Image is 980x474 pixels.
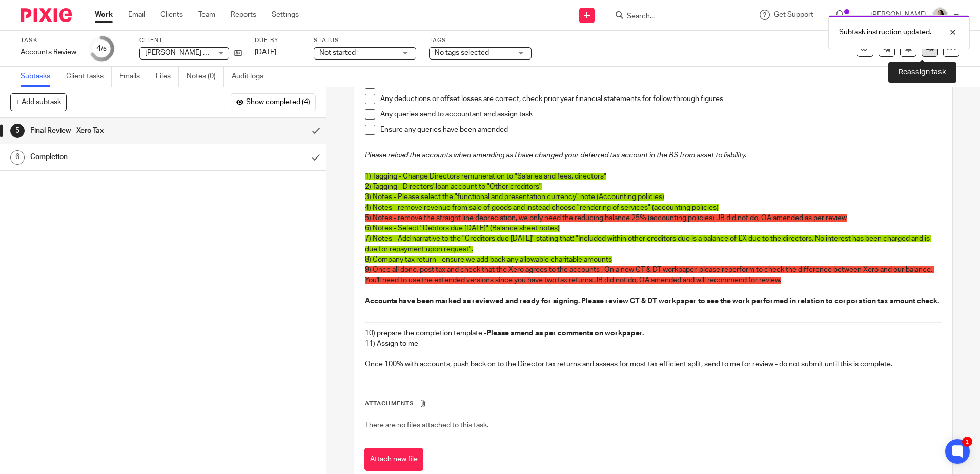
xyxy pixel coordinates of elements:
[380,94,941,104] p: Any deductions or offset losses are correct, check prior year financial statements for follow thr...
[95,10,113,20] a: Work
[365,266,934,284] span: 9) Once all done, post tax and check that the Xero agrees to the accounts . On a new CT & DT work...
[232,67,271,87] a: Audit logs
[365,235,931,252] span: 7) Notes - Add narrative to the "Creditors due [DATE]" stating that: "Included within other credi...
[365,173,606,180] span: 1) Tagging - Change Directors remuneration to "Salaries and fees, directors"
[145,49,263,56] span: [PERSON_NAME] Consulting Limited
[246,98,310,107] span: Show completed (4)
[365,359,941,369] p: Once 100% with accounts, push back on to the Director tax returns and assess for most tax efficie...
[160,10,183,20] a: Clients
[10,124,25,138] div: 5
[365,152,746,159] em: Please reload the accounts when amending as I have changed your deferred tax account in the BS fr...
[30,149,207,165] h1: Completion
[30,123,207,139] h1: Final Review - Xero Tax
[21,36,76,45] label: Task
[187,67,224,87] a: Notes (0)
[365,339,941,349] p: 11) Assign to me
[365,401,414,406] span: Attachments
[21,8,72,22] img: Pixie
[255,36,301,45] label: Due by
[101,46,107,52] small: /6
[962,437,972,447] div: 1
[10,93,67,111] button: + Add subtask
[364,448,423,471] button: Attach new file
[231,93,316,111] button: Show completed (4)
[839,27,931,37] p: Subtask instruction updated.
[365,298,939,305] strong: Accounts have been marked as reviewed and ready for signing. Please review CT & DT workpaper to s...
[10,150,25,165] div: 6
[231,10,256,20] a: Reports
[429,36,532,45] label: Tags
[380,109,941,120] p: Any queries send to accountant and assign task
[96,43,107,54] div: 4
[255,49,276,56] span: [DATE]
[119,67,148,87] a: Emails
[156,67,179,87] a: Files
[314,36,416,45] label: Status
[365,422,488,429] span: There are no files attached to this task.
[139,36,242,45] label: Client
[365,256,612,263] span: 8) Company tax return - ensure we add back any allowable charitable amounts
[932,7,948,24] img: Olivia.jpg
[435,49,489,56] span: No tags selected
[365,183,542,190] span: 2) Tagging - Directors' loan account to "Other creditors"
[380,125,941,135] p: Ensure any queries have been amended
[66,67,112,87] a: Client tasks
[272,10,299,20] a: Settings
[319,49,356,56] span: Not started
[365,225,560,232] span: 6) Notes - Select "Debtors due [DATE]" (Balance sheet notes)
[21,67,58,87] a: Subtasks
[365,193,664,201] span: 3) Notes - Please select the "functional and presentation currency" note (Accounting policies)
[486,330,644,337] strong: Please amend as per comments on workpaper.
[128,10,145,20] a: Email
[365,204,719,211] span: 4) Notes - remove revenue from sale of goods and instead choose "rendering of services" (accounti...
[360,43,946,378] div: To enrich screen reader interactions, please activate Accessibility in Grammarly extension settings
[21,47,76,57] div: Accounts Review
[365,214,847,222] span: 5) Notes - remove the straight line depreciation, we only need the reducing balance 25% (accounti...
[198,10,215,20] a: Team
[365,328,941,339] p: 10) prepare the completion template -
